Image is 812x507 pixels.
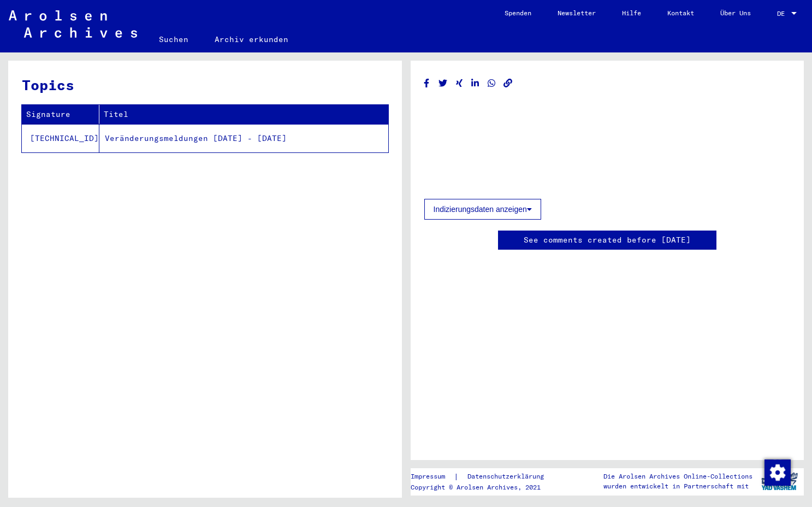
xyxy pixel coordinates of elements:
button: Share on Xing [454,76,465,90]
td: Veränderungsmeldungen [DATE] - [DATE] [99,124,388,152]
a: Impressum [411,471,454,482]
img: Arolsen_neg.svg [9,10,137,38]
button: Share on LinkedIn [470,76,481,90]
span: DE [777,10,789,17]
div: Zustimmung ändern [764,459,790,485]
button: Indizierungsdaten anzeigen [424,199,541,220]
th: Titel [99,105,388,124]
p: Copyright © Arolsen Archives, 2021 [411,482,557,492]
a: Datenschutzerklärung [459,471,557,482]
p: wurden entwickelt in Partnerschaft mit [603,481,752,491]
a: Suchen [146,26,201,52]
button: Share on WhatsApp [486,76,497,90]
button: Copy link [502,76,514,90]
th: Signature [22,105,99,124]
img: Zustimmung ändern [764,459,791,486]
p: Die Arolsen Archives Online-Collections [603,471,752,481]
button: Share on Facebook [421,76,432,90]
td: [TECHNICAL_ID] [22,124,99,152]
a: See comments created before [DATE] [524,234,691,246]
button: Share on Twitter [437,76,449,90]
img: yv_logo.png [759,468,800,495]
h3: Topics [22,74,388,96]
a: Archiv erkunden [201,26,301,52]
div: | [411,471,557,482]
